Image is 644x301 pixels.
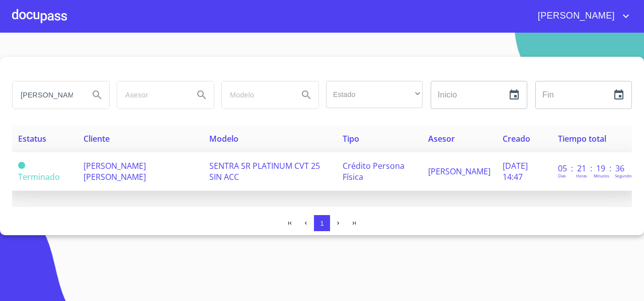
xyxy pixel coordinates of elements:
[294,83,318,107] button: Search
[84,160,146,182] span: [PERSON_NAME] [PERSON_NAME]
[343,160,405,182] span: Crédito Persona Física
[530,8,632,24] button: account of current user
[320,220,324,227] span: 1
[558,163,626,174] p: 05 : 21 : 19 : 36
[222,81,290,109] input: search
[18,171,60,182] span: Terminado
[84,133,110,144] span: Cliente
[13,81,81,109] input: search
[209,133,238,144] span: Modelo
[558,173,566,178] p: Dias
[209,160,320,182] span: SENTRA SR PLATINUM CVT 25 SIN ACC
[530,8,620,24] span: [PERSON_NAME]
[558,133,606,144] span: Tiempo total
[343,133,359,144] span: Tipo
[190,83,214,107] button: Search
[428,133,455,144] span: Asesor
[18,162,25,169] span: Terminado
[594,173,609,178] p: Minutos
[314,215,330,231] button: 1
[18,133,46,144] span: Estatus
[428,166,491,177] span: [PERSON_NAME]
[503,160,528,182] span: [DATE] 14:47
[576,173,587,178] p: Horas
[326,81,423,108] div: ​
[503,133,530,144] span: Creado
[615,173,633,178] p: Segundos
[85,83,109,107] button: Search
[117,81,186,109] input: search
